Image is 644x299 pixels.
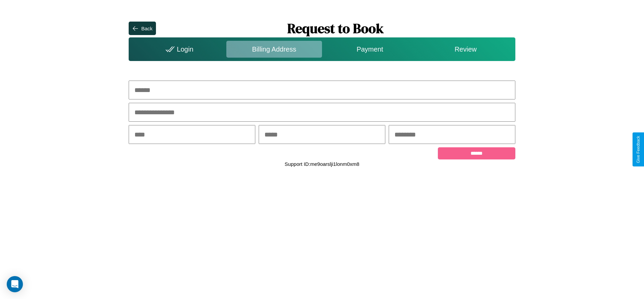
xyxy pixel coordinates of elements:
div: Review [418,41,513,58]
div: Billing Address [226,41,322,58]
div: Payment [322,41,418,58]
div: Open Intercom Messenger [7,276,23,292]
p: Support ID: me9oarslji1lonm0xm8 [285,159,359,169]
div: Back [141,26,152,31]
div: Login [130,41,226,58]
div: Give Feedback [636,136,641,163]
h1: Request to Book [156,19,515,37]
button: Back [129,22,156,35]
